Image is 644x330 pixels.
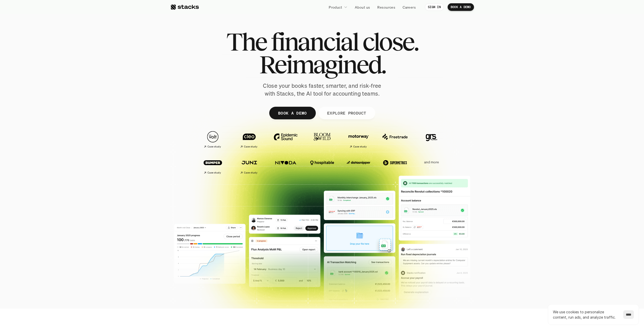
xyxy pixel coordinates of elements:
[343,128,374,150] a: Case study
[352,3,373,12] a: About us
[416,160,447,164] p: and more
[355,5,370,10] p: About us
[425,3,444,11] a: SIGN IN
[269,107,316,119] a: BOOK A DEMO
[377,5,395,10] p: Resources
[374,3,398,12] a: Resources
[244,145,257,148] h2: Case study
[448,3,474,11] a: BOOK A DEMO
[353,145,367,148] h2: Case study
[428,5,441,9] p: SIGN IN
[271,30,358,53] span: financial
[244,171,257,174] h2: Case study
[207,171,221,174] h2: Case study
[400,3,419,12] a: Careers
[60,117,82,121] a: Privacy Policy
[197,128,228,150] a: Case study
[197,154,228,176] a: Case study
[278,109,307,117] p: BOOK A DEMO
[451,5,471,9] p: BOOK A DEMO
[234,128,265,150] a: Case study
[226,30,266,53] span: The
[259,82,385,98] p: Close your books faster, smarter, and risk-free with Stacks, the AI tool for accounting teams.
[207,145,221,148] h2: Case study
[234,154,265,176] a: Case study
[403,5,416,10] p: Careers
[329,5,342,10] p: Product
[553,309,618,320] p: We use cookies to personalize content, run ads, and analyze traffic.
[362,30,418,53] span: close.
[327,109,366,117] p: EXPLORE PRODUCT
[259,53,385,76] span: Reimagined.
[318,107,375,119] a: EXPLORE PRODUCT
